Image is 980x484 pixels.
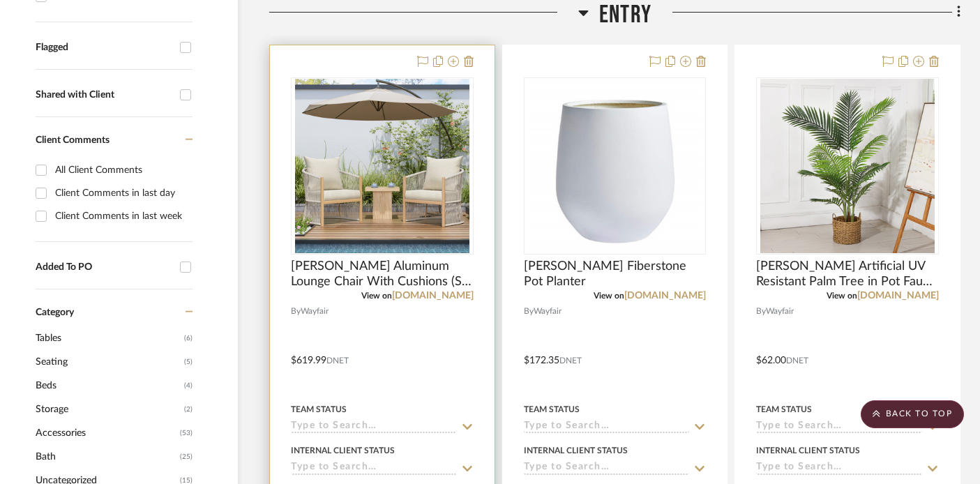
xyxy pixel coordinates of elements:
img: Dorlis Fiberstone Pot Planter [527,79,702,253]
input: Type to Search… [291,421,457,434]
span: View on [594,292,624,300]
span: By [524,305,534,318]
span: Seating [36,350,181,374]
div: Flagged [36,42,173,54]
div: All Client Comments [55,159,189,181]
div: Internal Client Status [524,444,628,457]
span: (6) [184,327,193,349]
span: Category [36,307,74,319]
div: Shared with Client [36,89,173,101]
div: Client Comments in last day [55,182,189,204]
div: Internal Client Status [756,444,860,457]
span: Client Comments [36,135,110,145]
span: (4) [184,375,193,397]
div: Team Status [291,403,347,416]
a: [DOMAIN_NAME] [857,291,939,301]
span: View on [827,292,857,300]
div: 0 [292,78,473,254]
span: (5) [184,351,193,373]
span: Bath [36,445,176,469]
input: Type to Search… [524,421,690,434]
span: [PERSON_NAME] Artificial UV Resistant Palm Tree in Pot Faux Green Areca Palm Plant, Fake Tree [756,259,939,289]
span: Beds [36,374,181,398]
span: Accessories [36,421,176,445]
a: [DOMAIN_NAME] [392,291,474,301]
img: Carolene Curved Aluminum Lounge Chair With Cushions (Set of 2) [295,79,469,253]
div: Client Comments in last week [55,205,189,227]
scroll-to-top-button: BACK TO TOP [861,400,964,428]
span: (2) [184,398,193,421]
span: (53) [180,422,193,444]
span: Storage [36,398,181,421]
span: By [291,305,301,318]
span: Tables [36,326,181,350]
span: [PERSON_NAME] Fiberstone Pot Planter [524,259,707,289]
span: By [756,305,766,318]
span: Wayfair [534,305,561,318]
div: Team Status [756,403,812,416]
span: View on [361,292,392,300]
input: Type to Search… [756,421,922,434]
span: (25) [180,446,193,468]
input: Type to Search… [524,462,690,475]
div: Internal Client Status [291,444,395,457]
a: [DOMAIN_NAME] [624,291,706,301]
div: Added To PO [36,262,173,273]
span: Wayfair [301,305,329,318]
span: [PERSON_NAME] Aluminum Lounge Chair With Cushions (Set of 2) [291,259,474,289]
input: Type to Search… [756,462,922,475]
div: Team Status [524,403,580,416]
img: Adcock Artificial UV Resistant Palm Tree in Pot Faux Green Areca Palm Plant, Fake Tree [760,79,935,253]
span: Wayfair [766,305,794,318]
input: Type to Search… [291,462,457,475]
